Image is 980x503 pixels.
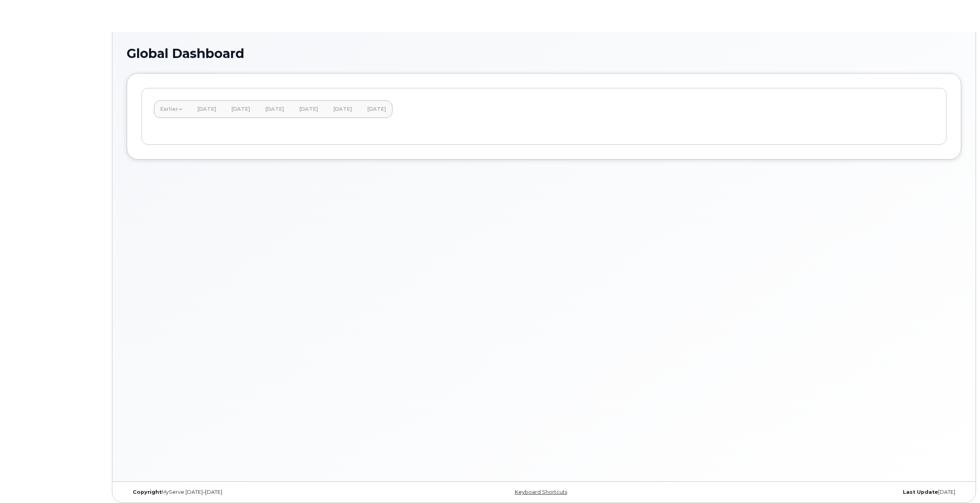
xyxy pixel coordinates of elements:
[191,100,223,118] a: [DATE]
[127,489,405,495] div: MyServe [DATE]–[DATE]
[293,100,325,118] a: [DATE]
[327,100,359,118] a: [DATE]
[133,489,161,495] strong: Copyright
[683,489,961,495] div: [DATE]
[903,489,938,495] strong: Last Update
[361,100,392,118] a: [DATE]
[154,100,189,118] a: Earlier
[225,100,257,118] a: [DATE]
[259,100,291,118] a: [DATE]
[515,489,567,495] a: Keyboard Shortcuts
[127,46,961,60] h1: Global Dashboard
